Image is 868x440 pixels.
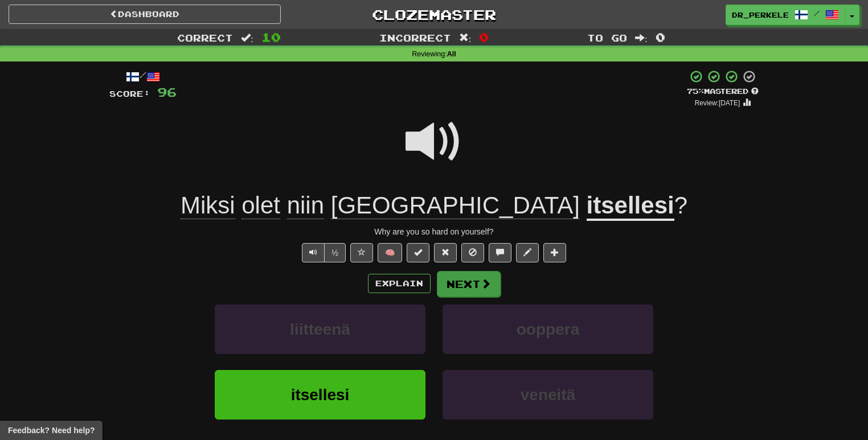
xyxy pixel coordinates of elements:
button: liitteenä [215,305,425,354]
span: 96 [157,85,177,99]
button: Reset to 0% Mastered (alt+r) [434,243,457,262]
div: Text-to-speech controls [300,243,346,262]
span: ooppera [517,320,579,338]
button: ooppera [443,305,653,354]
button: Explain [368,274,431,293]
span: 10 [261,30,281,44]
button: Play sentence audio (ctl+space) [302,243,325,262]
span: Score: [109,89,150,98]
span: Correct [177,32,233,43]
span: 0 [656,30,665,44]
span: [GEOGRAPHIC_DATA] [331,192,580,219]
button: Add to collection (alt+a) [543,243,566,262]
span: Incorrect [379,32,451,43]
span: To go [587,32,627,43]
small: Review: [DATE] [695,99,740,107]
span: dr_perkele [732,10,789,20]
span: / [814,9,820,17]
button: Set this sentence to 100% Mastered (alt+m) [407,243,429,262]
div: Mastered [687,87,759,97]
span: 75 % [687,87,704,96]
button: 🧠 [378,243,402,262]
span: : [459,33,472,43]
span: liitteenä [290,320,350,338]
a: Dashboard [9,5,281,24]
button: veneitä [443,370,653,420]
span: ? [674,192,687,219]
div: Why are you so hard on yourself? [109,226,759,237]
button: itsellesi [215,370,425,420]
a: dr_perkele / [726,5,845,25]
button: Next [437,271,501,297]
span: olet [241,192,280,219]
u: itsellesi [587,192,674,221]
span: 0 [479,30,489,44]
div: / [109,69,177,84]
button: Favorite sentence (alt+f) [350,243,373,262]
span: : [241,33,253,43]
button: Edit sentence (alt+d) [516,243,539,262]
button: Ignore sentence (alt+i) [461,243,484,262]
span: itsellesi [291,386,350,404]
span: veneitä [521,386,576,404]
a: Clozemaster [298,5,570,24]
span: : [635,33,648,43]
button: ½ [324,243,346,262]
strong: All [447,50,456,58]
span: niin [287,192,324,219]
button: Discuss sentence (alt+u) [489,243,511,262]
span: Miksi [181,192,235,219]
span: Open feedback widget [8,425,95,436]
